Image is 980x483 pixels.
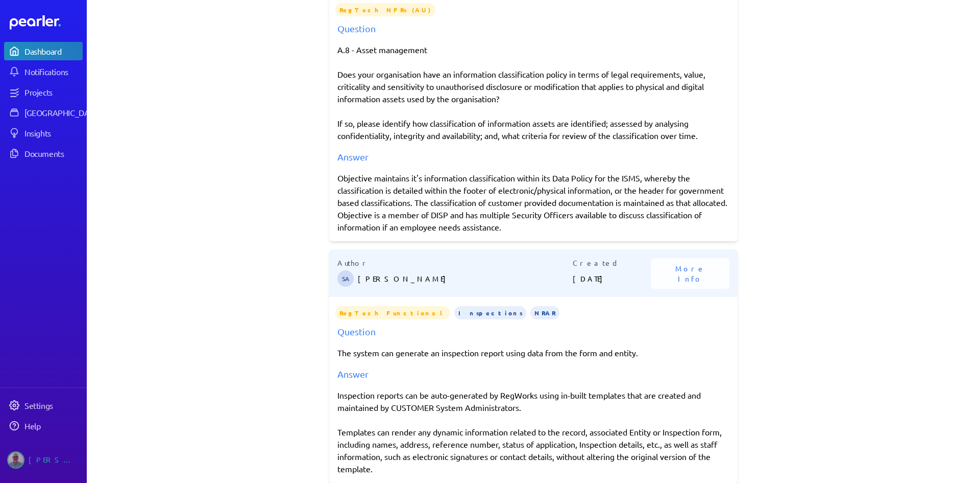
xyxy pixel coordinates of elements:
p: Created [573,258,651,268]
span: Steve Ackermann [337,270,354,287]
a: [GEOGRAPHIC_DATA] [4,103,83,122]
p: [PERSON_NAME] [358,268,573,289]
div: Dashboard [24,46,82,56]
a: Dashboard [10,15,83,30]
p: Author [337,258,573,268]
div: Inspection reports can be auto-generated by RegWorks using in-built templates that are created an... [337,389,729,475]
div: Help [24,421,82,431]
div: Settings [24,400,82,410]
div: Question [337,21,729,35]
span: RegTech NFRs (AU) [335,3,435,16]
a: Settings [4,396,83,415]
p: [DATE] [573,268,651,289]
a: Documents [4,144,83,163]
div: Insights [24,128,82,138]
a: Projects [4,83,83,101]
div: Projects [24,87,82,97]
div: Notifications [24,66,82,77]
div: [PERSON_NAME] [29,451,80,469]
div: Documents [24,148,82,158]
div: Answer [337,150,729,164]
p: The system can generate an inspection report using data from the form and entity. [337,347,729,359]
div: Answer [337,367,729,381]
div: Objective maintains it's information classification within its Data Policy for the ISMS, whereby ... [337,172,729,233]
span: RegTech Functional [335,306,450,319]
button: More Info [651,258,729,289]
span: More Info [663,263,717,284]
a: Help [4,417,83,435]
span: Inspections [454,306,526,319]
div: [GEOGRAPHIC_DATA] [24,107,101,118]
a: Insights [4,124,83,142]
p: A.8 - Asset management Does your organisation have an information classification policy in terms ... [337,43,729,142]
a: Notifications [4,62,83,81]
div: Question [337,325,729,338]
img: Jason Riches [7,451,24,469]
a: Dashboard [4,42,83,60]
a: Jason Riches's photo[PERSON_NAME] [4,447,83,473]
span: NRAR [530,306,559,319]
